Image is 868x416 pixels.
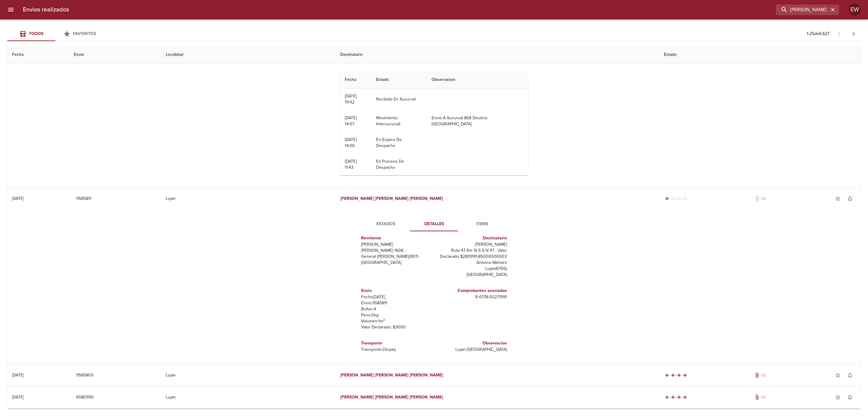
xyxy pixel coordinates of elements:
[74,370,96,381] button: 9585805
[371,132,426,154] td: En Espera De Despacho
[410,395,443,400] em: [PERSON_NAME]
[361,347,432,353] p: Transporte: Clicpaq
[835,372,841,378] span: star_border
[664,372,688,378] div: Entregado
[361,254,432,260] p: General [PERSON_NAME] ( 1617 )
[29,31,43,36] span: Todos
[335,46,659,63] th: Destinatario
[410,373,443,378] em: [PERSON_NAME]
[361,260,432,266] p: [GEOGRAPHIC_DATA]
[849,4,861,16] div: EW
[69,46,161,63] th: Envio
[844,391,856,403] button: Activar notificaciones
[832,391,844,403] button: Agregar a favoritos
[832,369,844,381] button: Agregar a favoritos
[365,220,406,228] span: Estados
[436,272,507,278] p: [GEOGRAPHIC_DATA]
[847,372,853,378] span: notifications_none
[832,30,846,37] span: Pagina anterior
[161,46,335,63] th: Localidad
[754,372,760,378] span: Tiene documentos adjuntos
[754,394,760,400] span: Tiene documentos adjuntos
[340,196,374,201] em: [PERSON_NAME]
[665,395,669,399] span: radio_button_checked
[847,394,853,400] span: notifications_none
[410,196,443,201] em: [PERSON_NAME]
[161,188,335,210] td: Lujan
[74,392,96,403] button: 6580990
[23,5,69,14] h6: Envios realizados
[677,373,681,377] span: radio_button_checked
[677,395,681,399] span: radio_button_checked
[371,71,426,88] th: Estado
[361,300,432,306] p: Envío: 9585811
[371,154,426,175] td: En Proceso De Despacho
[361,242,432,248] p: [PERSON_NAME]
[371,110,426,132] td: Movimiento Intersucursal
[375,196,408,201] em: [PERSON_NAME]
[361,248,432,254] p: [PERSON_NAME] 1608 ,
[361,287,432,294] h6: Envio
[671,373,675,377] span: radio_button_checked
[683,197,687,200] span: radio_button_unchecked
[436,248,507,266] p: Ruta 47 Km 16,5 S N 47 , Valor Declarado $289999.85000000003 Anbona Wamaro
[847,196,853,202] span: notifications_none
[664,394,688,400] div: Entregado
[436,287,507,294] h6: Comprobantes asociados
[361,318,432,324] p: Volumen: 1 m
[340,373,374,378] em: [PERSON_NAME]
[7,27,104,41] div: Tabs Envios
[76,195,91,203] span: 9585811
[12,395,24,400] div: [DATE]
[760,394,766,400] span: No tiene pedido asociado
[361,312,432,318] p: Peso: 0 kg
[345,159,357,170] div: [DATE] 11:43
[665,197,669,200] span: radio_button_checked
[361,235,432,242] h6: Remitente
[665,373,669,377] span: radio_button_checked
[361,294,432,300] p: Fecha: [DATE]
[340,395,374,400] em: [PERSON_NAME]
[362,217,506,231] div: Tabs detalle de guia
[345,94,357,105] div: [DATE] 19:42
[76,394,94,401] span: 6580990
[436,294,507,300] p: R - 0178 - 00271991
[671,395,675,399] span: radio_button_checked
[835,394,841,400] span: star_border
[671,197,675,200] span: radio_button_unchecked
[846,27,861,41] span: Pagina siguiente
[683,395,687,399] span: radio_button_checked
[844,369,856,381] button: Activar notificaciones
[436,235,507,242] h6: Destinatario
[677,197,681,200] span: radio_button_unchecked
[7,46,69,63] th: Fecha
[754,196,760,202] span: No tiene documentos adjuntos
[161,364,335,386] td: Lujan
[375,395,408,400] em: [PERSON_NAME]
[361,340,432,347] h6: Transporte
[436,242,507,248] p: [PERSON_NAME]
[436,347,507,353] p: Lujan [GEOGRAPHIC_DATA]
[683,373,687,377] span: radio_button_checked
[383,318,385,322] sup: 3
[74,193,94,204] button: 9585811
[361,324,432,330] p: Valor Declarado: $ 3000
[436,340,507,347] h6: Observacion
[345,137,357,148] div: [DATE] 14:06
[371,88,426,110] td: Recibido En Sucursal
[414,220,454,228] span: Detalles
[760,372,766,378] span: No tiene pedido asociado
[807,31,829,37] p: 1 - 25 de 6.627
[161,386,335,408] td: Lujan
[835,196,841,202] span: star_border
[375,373,408,378] em: [PERSON_NAME]
[427,71,528,88] th: Observacion
[462,220,503,228] span: Items
[345,115,357,126] div: [DATE] 14:07
[73,31,96,36] span: Favoritos
[659,46,861,63] th: Estado
[340,71,528,175] table: Tabla de seguimiento
[361,306,432,312] p: Bultos: 4
[776,5,829,15] input: buscar
[76,372,93,379] span: 9585805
